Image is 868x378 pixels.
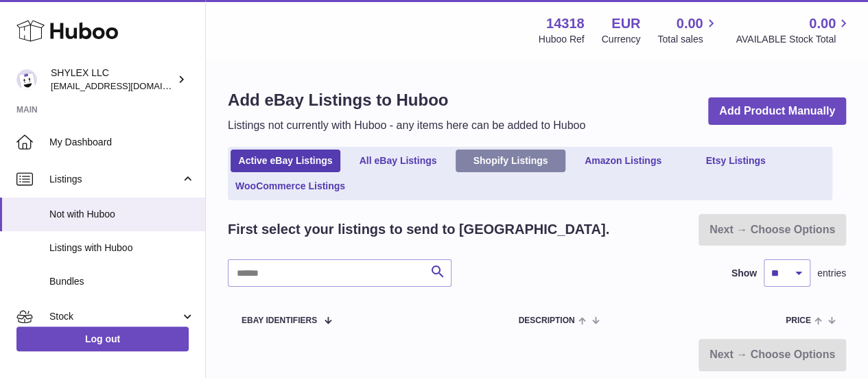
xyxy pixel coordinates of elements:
[228,118,585,133] p: Listings not currently with Huboo - any items here can be added to Huboo
[16,69,37,90] img: internalAdmin-14318@internal.huboo.com
[231,150,340,172] a: Active eBay Listings
[228,89,585,111] h1: Add eBay Listings to Huboo
[708,97,846,126] a: Add Product Manually
[611,14,640,33] strong: EUR
[731,267,757,280] label: Show
[49,241,195,255] span: Listings with Huboo
[568,150,678,172] a: Amazon Listings
[809,14,836,33] span: 0.00
[736,14,852,46] a: 0.00 AVAILABLE Stock Total
[51,80,202,91] span: [EMAIL_ADDRESS][DOMAIN_NAME]
[51,67,174,93] div: SHYLEX LLC
[518,316,574,325] span: Description
[49,208,195,221] span: Not with Huboo
[539,33,585,46] div: Huboo Ref
[49,173,180,186] span: Listings
[657,33,718,46] span: Total sales
[677,14,703,33] span: 0.00
[49,310,180,323] span: Stock
[602,33,641,46] div: Currency
[681,150,790,172] a: Etsy Listings
[657,14,718,46] a: 0.00 Total sales
[786,316,811,325] span: Price
[16,327,189,351] a: Log out
[242,316,317,325] span: eBay Identifiers
[456,150,565,172] a: Shopify Listings
[343,150,453,172] a: All eBay Listings
[228,220,609,239] h2: First select your listings to send to [GEOGRAPHIC_DATA].
[817,267,846,280] span: entries
[546,14,585,33] strong: 14318
[736,33,852,46] span: AVAILABLE Stock Total
[231,175,350,198] a: WooCommerce Listings
[49,136,195,149] span: My Dashboard
[49,275,195,288] span: Bundles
